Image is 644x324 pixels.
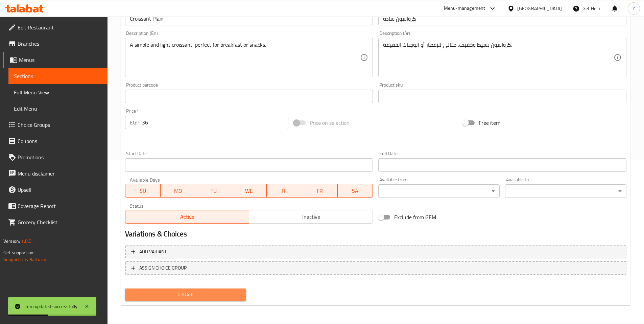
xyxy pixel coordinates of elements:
[161,184,196,198] button: MO
[252,212,370,222] span: Inactive
[310,119,350,127] span: Price on selection
[18,153,102,161] span: Promotions
[163,186,193,196] span: MO
[18,137,102,145] span: Coupons
[378,90,626,103] input: Please enter product sku
[125,210,249,224] button: Active
[125,229,626,239] h2: Variations & Choices
[18,218,102,226] span: Grocery Checklist
[18,202,102,210] span: Coverage Report
[14,72,102,80] span: Sections
[231,184,267,198] button: WE
[444,4,485,13] div: Menu-management
[394,213,436,221] span: Exclude from GEM
[338,184,373,198] button: SA
[8,84,108,100] a: Full Menu View
[305,186,335,196] span: FR
[18,40,102,48] span: Branches
[479,119,500,127] span: Free item
[3,149,108,165] a: Promotions
[633,5,635,12] span: Y
[14,105,102,113] span: Edit Menu
[8,100,108,117] a: Edit Menu
[3,255,46,264] a: Support.OpsPlatform
[18,23,102,31] span: Edit Restaurant
[196,184,232,198] button: TU
[125,184,161,198] button: SU
[139,264,187,272] span: ASSIGN CHOICE GROUP
[142,116,289,129] input: Please enter price
[128,212,246,222] span: Active
[19,56,102,64] span: Menus
[302,184,338,198] button: FR
[125,261,626,275] button: ASSIGN CHOICE GROUP
[3,198,108,214] a: Coverage Report
[3,214,108,230] a: Grocery Checklist
[3,182,108,198] a: Upsell
[3,248,34,257] span: Get support on:
[125,90,373,103] input: Please enter product barcode
[3,133,108,149] a: Coupons
[378,12,626,25] input: Enter name Ar
[128,186,158,196] span: SU
[267,184,302,198] button: TH
[21,237,31,246] span: 1.0.0
[378,184,500,198] div: ​
[8,68,108,84] a: Sections
[383,42,614,74] textarea: كرواسون بسيط وخفيف، مثالي للإفطار أو الوجبات الخفيفة.
[130,118,139,126] p: EGP
[3,165,108,182] a: Menu disclaimer
[130,42,360,74] textarea: A simple and light croissant, perfect for breakfast or snacks.
[3,19,108,36] a: Edit Restaurant
[3,52,108,68] a: Menus
[125,245,626,259] button: Add variant
[249,210,373,224] button: Inactive
[517,5,562,12] div: [GEOGRAPHIC_DATA]
[139,248,167,256] span: Add variant
[18,186,102,194] span: Upsell
[18,121,102,129] span: Choice Groups
[125,288,246,301] button: Update
[505,184,626,198] div: ​
[3,117,108,133] a: Choice Groups
[199,186,229,196] span: TU
[18,169,102,178] span: Menu disclaimer
[125,12,373,25] input: Enter name En
[14,88,102,96] span: Full Menu View
[3,36,108,52] a: Branches
[3,237,20,246] span: Version:
[340,186,371,196] span: SA
[130,291,241,299] span: Update
[269,186,300,196] span: TH
[234,186,264,196] span: WE
[24,303,77,310] div: Item updated successfully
